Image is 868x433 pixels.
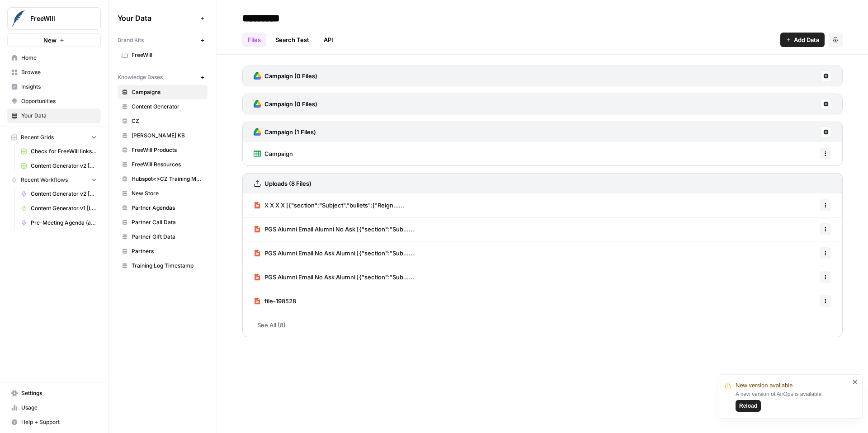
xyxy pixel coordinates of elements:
a: FreeWill Products [118,143,208,157]
span: file-198528 [264,297,296,306]
span: Hubspot<>CZ Training Mapping [132,175,203,183]
span: Opportunities [21,97,97,105]
a: Hubspot<>CZ Training Mapping [118,172,208,186]
span: Content Generator v2 [DRAFT] [31,190,97,198]
span: Reload [739,402,757,410]
span: PGS Alumni Email No Ask Alumni [{"section":"Sub...... [264,273,414,282]
img: FreeWill Logo [10,10,27,27]
a: Campaign (0 Files) [254,94,317,114]
a: Opportunities [7,94,101,108]
a: Pre-Meeting Agenda (add gift data + testing new agenda format) [17,216,101,230]
a: Content Generator v1 [LIVE] [17,201,101,216]
button: New [7,33,101,47]
a: Partner Gift Data [118,230,208,244]
span: X X X X [{"section":"Subject","bullets":["Reign...... [264,201,404,210]
a: X X X X [{"section":"Subject","bullets":["Reign...... [254,193,404,217]
a: Search Test [270,33,315,47]
h3: Campaign (0 Files) [264,71,317,80]
span: Check for FreeWill links on partner's external website [31,147,97,155]
a: PGS Alumni Email No Ask Alumni [{"section":"Sub...... [254,265,414,289]
button: close [852,378,859,386]
span: Knowledge Bases [118,73,163,81]
span: Usage [21,404,97,412]
span: Training Log Timestamp [132,262,203,270]
a: Partners [118,244,208,259]
span: Content Generator [132,103,203,111]
a: PGS Alumni Email No Ask Alumni [{"section":"Sub...... [254,241,414,265]
span: Campaign [264,149,293,158]
a: Settings [7,386,101,400]
a: Campaigns [118,85,208,99]
span: Pre-Meeting Agenda (add gift data + testing new agenda format) [31,219,97,227]
span: Content Generator v2 [DRAFT] Test All Product Combos [31,162,97,170]
a: Training Log Timestamp [118,259,208,273]
a: Home [7,51,101,65]
a: CZ [118,114,208,128]
button: Workspace: FreeWill [7,7,101,30]
a: Campaign (0 Files) [254,66,317,86]
button: Add Data [780,33,825,47]
span: Recent Grids [21,133,54,141]
h3: Campaign (1 Files) [264,127,316,136]
span: New Store [132,189,203,198]
span: Content Generator v1 [LIVE] [31,204,97,212]
span: FreeWill [132,51,203,59]
a: New Store [118,186,208,201]
span: FreeWill Products [132,146,203,154]
a: Campaign [254,142,293,165]
a: Partner Agendas [118,201,208,215]
a: Your Data [7,108,101,123]
span: Help + Support [21,418,97,426]
span: PGS Alumni Email No Ask Alumni [{"section":"Sub...... [264,249,414,258]
button: Recent Grids [7,131,101,144]
span: CZ [132,117,203,125]
span: New version available [736,381,793,390]
a: See All (8) [242,313,843,337]
span: Home [21,54,97,62]
a: Browse [7,65,101,80]
a: FreeWill [118,48,208,62]
a: Insights [7,80,101,94]
span: [PERSON_NAME] KB [132,132,203,140]
a: Partner Call Data [118,215,208,230]
a: Uploads (8 Files) [254,174,311,193]
span: Campaigns [132,88,203,96]
span: Your Data [21,112,97,120]
button: Help + Support [7,415,101,429]
span: Brand Kits [118,36,144,44]
span: FreeWill Resources [132,160,203,169]
a: Check for FreeWill links on partner's external website [17,144,101,159]
span: FreeWill [30,14,85,23]
span: Browse [21,68,97,76]
span: Partner Gift Data [132,233,203,241]
span: PGS Alumni Email Alumni No Ask [{"section":"Sub...... [264,225,414,234]
a: Campaign (1 Files) [254,122,316,142]
span: Your Data [118,13,197,24]
button: Recent Workflows [7,173,101,187]
span: Partner Call Data [132,218,203,226]
a: Content Generator v2 [DRAFT] Test All Product Combos [17,159,101,173]
span: Add Data [794,35,819,44]
a: file-198528 [254,289,296,313]
a: Content Generator [118,99,208,114]
span: Settings [21,389,97,397]
span: Partner Agendas [132,204,203,212]
span: Partners [132,247,203,255]
a: PGS Alumni Email Alumni No Ask [{"section":"Sub...... [254,217,414,241]
span: New [43,36,57,45]
h3: Uploads (8 Files) [264,179,311,188]
a: Content Generator v2 [DRAFT] [17,187,101,201]
a: FreeWill Resources [118,157,208,172]
span: Insights [21,83,97,91]
h3: Campaign (0 Files) [264,99,317,108]
span: Recent Workflows [21,176,68,184]
a: [PERSON_NAME] KB [118,128,208,143]
a: Usage [7,400,101,415]
button: Reload [736,400,761,412]
a: API [318,33,339,47]
a: Files [242,33,266,47]
div: A new version of AirOps is available. [736,390,849,412]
